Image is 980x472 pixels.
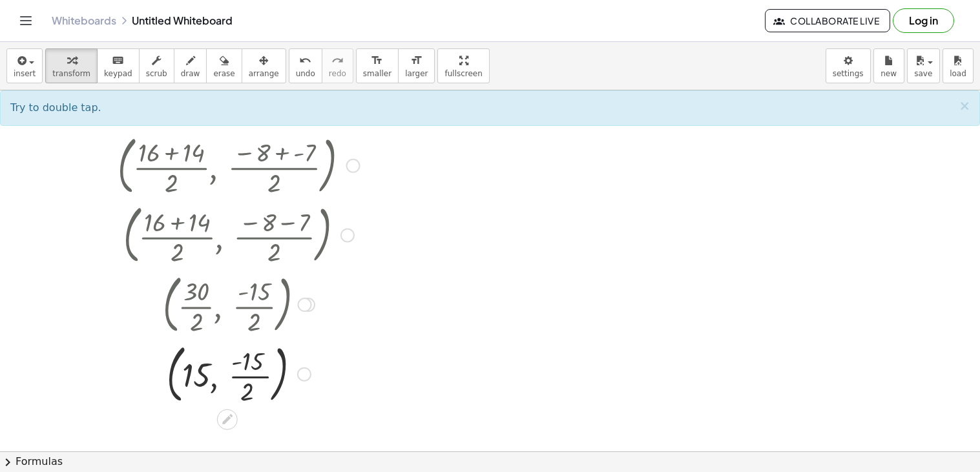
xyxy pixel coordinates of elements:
i: redo [331,53,344,68]
span: arrange [249,69,279,78]
button: erase [206,48,242,83]
span: new [881,69,897,78]
button: × [959,99,970,113]
div: Edit math [217,409,238,430]
span: × [959,98,970,114]
span: draw [181,69,200,78]
span: settings [833,69,864,78]
button: insert [6,48,43,83]
button: Log in [893,8,954,33]
span: undo [296,69,315,78]
button: redoredo [322,48,353,83]
span: keypad [104,69,132,78]
span: fullscreen [444,69,482,78]
button: settings [826,48,871,83]
button: undoundo [289,48,322,83]
span: Try to double tap. [10,101,101,114]
i: format_size [410,53,422,68]
i: keyboard [112,53,124,68]
button: draw [174,48,207,83]
button: Collaborate Live [765,9,890,32]
button: scrub [139,48,174,83]
span: scrub [146,69,167,78]
button: fullscreen [437,48,489,83]
span: redo [329,69,346,78]
button: arrange [242,48,286,83]
button: keyboardkeypad [97,48,140,83]
button: Toggle navigation [16,10,36,31]
span: insert [14,69,36,78]
span: transform [52,69,90,78]
span: load [950,69,966,78]
span: larger [405,69,428,78]
button: format_sizelarger [398,48,435,83]
button: format_sizesmaller [356,48,399,83]
a: Whiteboards [52,14,116,27]
button: load [943,48,974,83]
button: transform [45,48,98,83]
i: format_size [371,53,383,68]
button: save [907,48,940,83]
span: save [914,69,932,78]
button: new [873,48,904,83]
i: undo [299,53,311,68]
span: smaller [363,69,391,78]
span: erase [213,69,235,78]
span: Collaborate Live [776,15,879,26]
